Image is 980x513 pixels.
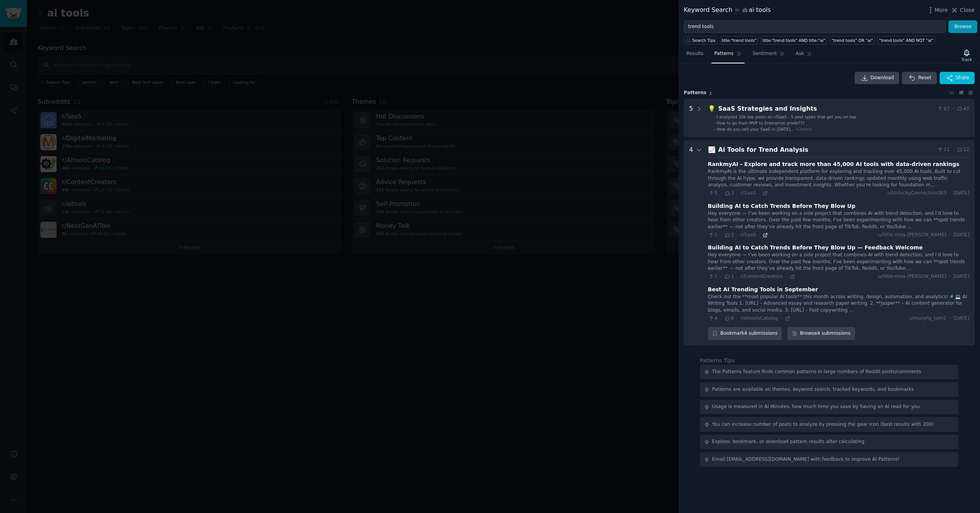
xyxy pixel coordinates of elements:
[741,190,756,196] span: r/SaaS
[708,190,718,197] span: 5
[711,48,744,63] a: Patterns
[741,274,783,279] span: r/ContentCreators
[948,20,977,33] button: Browse
[937,106,950,113] span: 87
[950,6,975,14] button: Close
[712,403,920,410] div: Usage is measured in AI Minutes, how much time you save by having an AI read for you
[720,36,758,45] a: title:"trend tools"
[949,190,951,197] span: ·
[888,190,947,197] span: u/UnluckyConnection383
[718,104,934,114] div: SaaS Strategies and Insights
[708,105,716,112] span: 💡
[708,315,718,322] span: 4
[902,72,937,84] button: Reset
[684,90,706,96] span: Pattern s
[959,47,975,63] button: Track
[787,327,855,340] a: Browse4 submissions
[736,232,738,238] span: ·
[708,160,960,168] div: RankmyAI - Explore and track more than 45,000 AI tools with data-driven rankings
[684,20,946,33] input: Try a keyword related to your business
[736,274,738,279] span: ·
[918,75,931,81] span: Reset
[960,6,975,14] span: Close
[741,232,756,237] span: r/SaaS
[830,36,875,45] a: "trend tools" OR "ai"
[708,202,856,210] div: Building AI to Catch Trends Before They Blow Up
[714,50,733,57] span: Patterns
[759,191,760,196] span: ·
[708,327,782,340] button: Bookmark4 submissions
[714,120,715,126] div: -
[720,316,721,321] span: ·
[686,50,703,57] span: Results
[720,191,721,196] span: ·
[708,327,782,340] div: Bookmark 4 submissions
[714,114,715,120] div: -
[879,38,933,43] div: "trend tools" AND NOT "ai"
[720,274,721,279] span: ·
[962,57,972,62] div: Track
[684,48,706,63] a: Results
[708,273,718,280] span: 1
[712,369,922,375] div: The Patterns feature finds common patterns in large numbers of Reddit posts/comments
[724,232,734,239] span: 2
[796,127,812,131] span: + 2 more
[736,191,738,196] span: ·
[957,146,969,153] span: 12
[763,38,825,43] div: title:"trend tools" AND title:"ai"
[793,48,815,63] a: Ask
[717,127,793,131] span: How do you sell your SaaS in [DATE]..
[689,145,693,340] div: 4
[796,50,804,57] span: Ask
[708,232,718,239] span: 1
[724,315,734,322] span: 6
[741,315,778,321] span: r/AItoolsCatalog
[761,36,827,45] a: title:"trend tools" AND title:"ai"
[708,252,969,272] div: Hey everyone — I’ve been working on a side project that combines AI with trend detection, and I’d...
[708,244,923,252] div: Building AI to Catch Trends Before They Blow Up — Feedback Welcome
[712,456,900,463] div: Email [EMAIL_ADDRESS][DOMAIN_NAME] with feedback to improve AI Patterns!
[949,273,951,280] span: ·
[956,75,969,81] span: Share
[718,145,934,155] div: AI Tools for Trend Analysis
[953,315,969,322] span: [DATE]
[831,38,873,43] div: "trend tools" OR "ai"
[957,106,969,113] span: 47
[753,50,777,57] span: Sentiment
[953,232,969,239] span: [DATE]
[949,232,951,239] span: ·
[684,5,771,15] div: Keyword Search ai tools
[953,273,969,280] span: [DATE]
[736,316,738,321] span: ·
[759,232,760,238] span: ·
[708,210,969,231] div: Hey everyone — I’ve been working on a side project that combines AI with trend detection, and I’d...
[855,72,900,84] a: Download
[708,286,818,294] div: Best AI Trending Tools in September
[708,146,716,153] span: 📈
[878,232,947,239] span: u/little-miss-[PERSON_NAME]
[709,91,712,96] span: 2
[712,421,934,428] div: You can increase number of posts to analyze by pressing the gear icon (best results with 200)
[935,6,948,14] span: More
[927,6,948,14] button: More
[692,38,716,43] span: Search Tips
[940,72,975,84] button: Share
[952,146,954,153] span: ·
[781,316,782,321] span: ·
[871,75,894,81] span: Download
[909,315,947,322] span: u/murphy_tom1
[684,36,717,45] button: Search Tips
[708,168,969,189] div: RankmyAI is the ultimate independent platform for exploring and tracking over 45,000 AI tools. Bu...
[700,357,735,364] label: Patterns Tips
[878,273,947,280] span: u/little-miss-[PERSON_NAME]
[714,126,715,132] div: -
[735,7,739,14] span: in
[937,146,950,153] span: 11
[750,48,788,63] a: Sentiment
[724,190,734,197] span: 3
[708,294,969,314] div: Check out the **most popular AI tools** this month across writing, design, automation, and analyt...
[724,273,734,280] span: 1
[953,190,969,197] span: [DATE]
[689,104,693,132] div: 5
[877,36,935,45] a: "trend tools" AND NOT "ai"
